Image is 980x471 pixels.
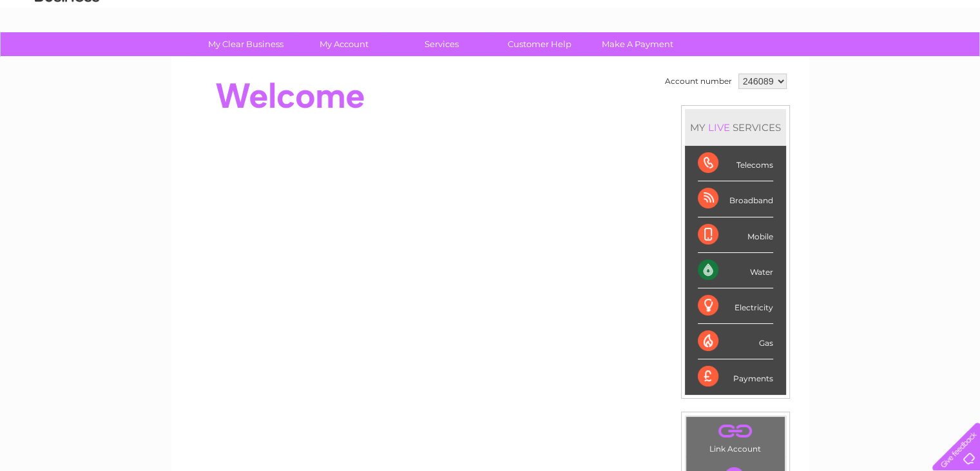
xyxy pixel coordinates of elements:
[662,70,735,92] td: Account number
[193,32,299,56] a: My Clear Business
[186,7,795,63] div: Clear Business is a trading name of Verastar Limited (registered in [GEOGRAPHIC_DATA] No. 3667643...
[753,55,778,65] a: Water
[486,32,593,56] a: Customer Help
[894,55,926,65] a: Contact
[686,416,785,457] td: Link Account
[34,34,100,73] img: logo.png
[698,288,773,324] div: Electricity
[291,32,397,56] a: My Account
[584,32,691,56] a: Make A Payment
[685,109,786,146] div: MY SERVICES
[868,55,887,65] a: Blog
[389,32,495,56] a: Services
[937,55,968,65] a: Log out
[698,217,773,253] div: Mobile
[821,55,860,65] a: Telecoms
[737,6,826,23] a: 0333 014 3131
[698,324,773,359] div: Gas
[698,253,773,288] div: Water
[706,121,733,134] div: LIVE
[698,146,773,181] div: Telecoms
[698,359,773,394] div: Payments
[689,420,782,443] a: .
[698,181,773,217] div: Broadband
[785,55,814,65] a: Energy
